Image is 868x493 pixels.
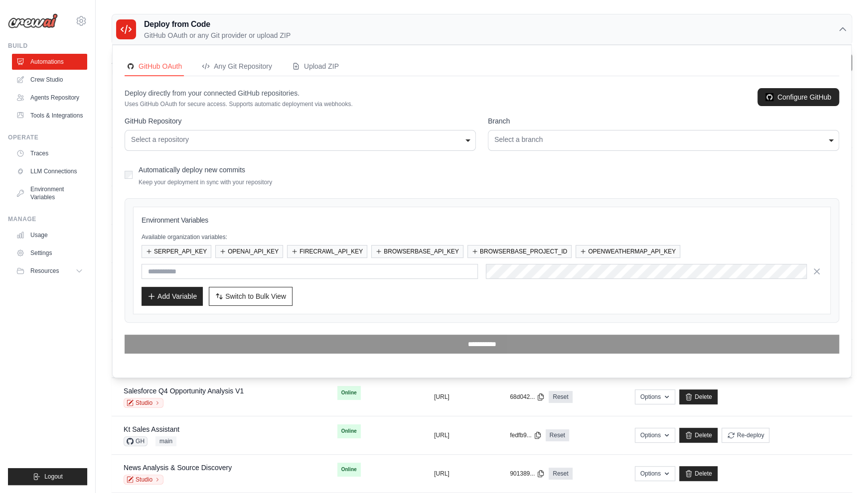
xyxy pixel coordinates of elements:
[337,424,361,438] span: Online
[112,67,333,77] p: Manage and monitor your active crew automations from this dashboard.
[209,287,292,306] button: Switch to Bulk View
[510,470,545,478] button: 901389...
[215,245,283,258] button: OPENAI_API_KEY
[488,116,839,126] label: Branch
[124,425,179,433] a: Kt Sales Assistant
[30,267,59,275] span: Resources
[12,108,87,123] a: Tools & Integrations
[337,386,361,400] span: Online
[155,436,176,446] span: main
[576,245,680,258] button: OPENWEATHERMAP_API_KEY
[290,57,341,76] button: Upload ZIP
[131,134,469,145] div: Select a repository
[144,18,290,30] h3: Deploy from Code
[112,53,333,67] h2: Automations Live
[12,163,87,179] a: LLM Connections
[8,133,87,141] div: Operate
[467,245,572,258] button: BROWSERBASE_PROJECT_ID
[757,88,839,106] a: Configure GitHub
[139,178,272,186] p: Keep your deployment in sync with your repository
[12,90,87,106] a: Agents Repository
[679,428,718,443] a: Delete
[8,13,58,28] img: Logo
[142,245,211,258] button: SERPER_API_KEY
[125,100,353,108] p: Uses GitHub OAuth for secure access. Supports automatic deployment via webhooks.
[12,181,87,205] a: Environment Variables
[225,291,286,301] span: Switch to Bulk View
[142,287,203,306] button: Add Variable
[125,116,476,126] label: GitHub Repository
[125,57,839,76] nav: Deployment Source
[139,166,245,174] label: Automatically deploy new commits
[200,57,274,76] button: Any Git Repository
[124,475,163,485] a: Studio
[292,61,339,71] div: Upload ZIP
[12,54,87,70] a: Automations
[679,389,718,404] a: Delete
[12,245,87,261] a: Settings
[44,473,63,481] span: Logout
[125,88,353,98] p: Deploy directly from your connected GitHub repositories.
[124,464,232,472] a: News Analysis & Source Discovery
[125,57,184,76] button: GitHubGitHub OAuth
[337,463,361,477] span: Online
[112,89,325,110] th: Crew
[287,245,367,258] button: FIRECRAWL_API_KEY
[12,145,87,161] a: Traces
[549,391,572,403] a: Reset
[12,263,87,279] button: Resources
[510,393,545,401] button: 68d042...
[124,387,244,395] a: Salesforce Q4 Opportunity Analysis V1
[12,227,87,243] a: Usage
[549,468,572,480] a: Reset
[8,42,87,50] div: Build
[765,93,773,101] img: GitHub
[510,431,541,439] button: fedfb9...
[127,62,135,70] img: GitHub
[142,215,822,225] h3: Environment Variables
[371,245,463,258] button: BROWSERBASE_API_KEY
[127,61,182,71] div: GitHub OAuth
[8,215,87,223] div: Manage
[144,30,290,40] p: GitHub OAuth or any Git provider or upload ZIP
[494,134,833,145] div: Select a branch
[635,466,675,481] button: Options
[635,428,675,443] button: Options
[635,389,675,404] button: Options
[679,466,718,481] a: Delete
[546,429,569,441] a: Reset
[12,72,87,88] a: Crew Studio
[202,61,272,71] div: Any Git Repository
[722,428,770,443] button: Re-deploy
[124,436,147,446] span: GH
[142,233,822,241] p: Available organization variables:
[8,468,87,485] button: Logout
[124,398,163,408] a: Studio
